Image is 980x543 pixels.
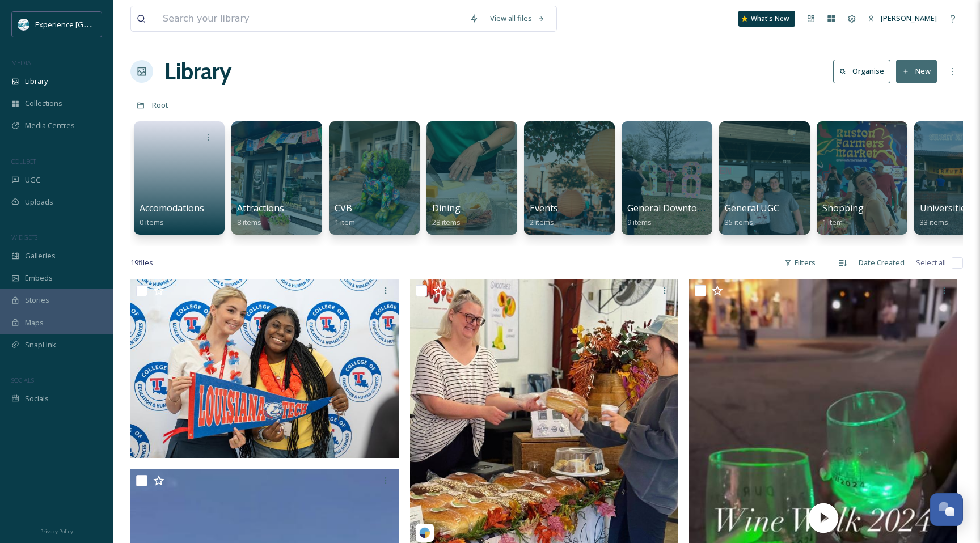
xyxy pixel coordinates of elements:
span: 8 items [237,217,261,227]
button: New [896,60,937,83]
span: Accomodations [140,202,204,214]
div: Date Created [853,252,910,274]
img: 240610-CEHS-Social-38.jpg [130,279,399,459]
span: Uploads [25,197,53,207]
input: Search your library [157,6,464,31]
span: 1 item [335,217,355,227]
span: Shopping [822,202,864,214]
span: UGC [25,175,40,185]
span: 2 items [530,217,554,227]
span: General UGC [725,202,779,214]
span: Events [530,202,558,214]
a: [PERSON_NAME] [862,7,943,29]
span: Library [25,76,48,87]
a: General Downtown9 items [627,203,709,227]
span: Embeds [25,273,53,283]
span: 35 items [725,217,753,227]
span: Stories [25,295,49,306]
span: SOCIALS [11,376,34,384]
a: View all files [484,7,551,29]
span: Socials [25,393,49,404]
span: 19 file s [130,257,153,268]
a: Events2 items [530,203,558,227]
a: General UGC35 items [725,203,779,227]
span: Root [152,100,168,110]
a: CVB1 item [335,203,355,227]
span: Media Centres [25,120,75,131]
span: Galleries [25,251,56,261]
span: General Downtown [627,202,709,214]
img: 24IZHUKKFBA4HCESFN4PRDEIEY.avif [18,19,29,30]
span: SnapLink [25,340,56,350]
span: Collections [25,98,62,109]
a: Library [164,54,231,88]
span: Experience [GEOGRAPHIC_DATA] [35,19,147,29]
span: 9 items [627,217,652,227]
span: MEDIA [11,58,31,67]
a: Universities33 items [920,203,970,227]
a: Dining28 items [432,203,461,227]
span: WIDGETS [11,233,37,241]
span: [PERSON_NAME] [881,13,937,23]
a: Attractions8 items [237,203,284,227]
a: Organise [833,60,896,83]
span: 0 items [140,217,164,227]
span: 33 items [920,217,948,227]
span: 1 item [822,217,843,227]
a: What's New [738,11,795,27]
a: Shopping1 item [822,203,864,227]
button: Organise [833,60,890,83]
a: Privacy Policy [40,524,73,537]
span: Dining [432,202,461,214]
span: COLLECT [11,157,36,166]
span: Privacy Policy [40,528,73,535]
span: Maps [25,317,44,328]
span: Attractions [237,202,284,214]
a: Root [152,98,168,112]
div: Filters [779,252,821,274]
span: CVB [335,202,352,214]
span: Select all [916,257,946,268]
img: snapsea-logo.png [419,527,430,538]
button: Open Chat [930,493,963,526]
span: 28 items [432,217,461,227]
a: Accomodations0 items [140,203,204,227]
span: Universities [920,202,970,214]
